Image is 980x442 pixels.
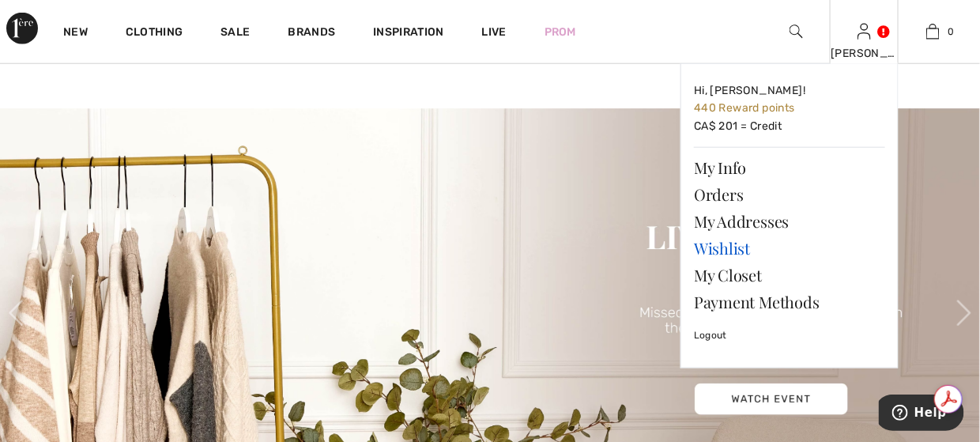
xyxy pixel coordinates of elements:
[948,25,954,39] span: 0
[879,395,964,434] iframe: Opens a widget where you can find more information
[857,22,871,41] img: My Info
[6,13,38,44] img: 1ère Avenue
[694,262,885,289] a: My Closet
[694,84,805,97] span: Hi, [PERSON_NAME]!
[694,181,885,208] a: Orders
[482,24,507,40] a: Live
[790,22,803,41] img: search the website
[694,101,795,115] span: 440 Reward points
[694,77,885,141] a: Hi, [PERSON_NAME]! 440 Reward pointsCA$ 201 = Credit
[545,24,576,40] a: Prom
[694,289,885,315] a: Payment Methods
[694,315,885,355] a: Logout
[899,22,967,41] a: 0
[831,45,898,62] div: [PERSON_NAME]
[857,24,871,39] a: Sign In
[694,154,885,181] a: My Info
[926,22,940,41] img: My Bag
[288,25,336,42] a: Brands
[126,25,183,42] a: Clothing
[63,25,88,42] a: New
[694,208,885,235] a: My Addresses
[373,25,443,42] span: Inspiration
[694,235,885,262] a: Wishlist
[220,25,250,42] a: Sale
